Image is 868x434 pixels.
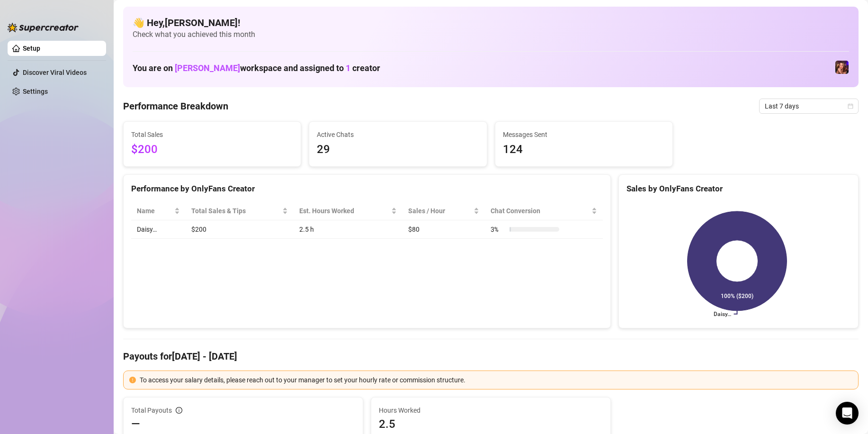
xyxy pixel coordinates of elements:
text: Daisy… [714,311,731,317]
a: Setup [23,45,40,52]
span: Sales / Hour [408,206,472,216]
a: Settings [23,88,48,95]
h4: Payouts for [DATE] - [DATE] [123,350,859,363]
a: Discover Viral Videos [23,69,87,76]
span: [PERSON_NAME] [175,63,240,73]
th: Name [131,202,186,220]
span: 29 [317,141,479,159]
span: exclamation-circle [129,377,136,383]
span: Total Sales [131,129,293,140]
span: Total Payouts [131,405,172,416]
span: 1 [346,63,350,73]
div: Open Intercom Messenger [836,402,859,425]
span: 124 [503,141,665,159]
span: $200 [131,141,293,159]
h4: 👋 Hey, [PERSON_NAME] ! [133,16,849,29]
div: Est. Hours Worked [299,206,389,216]
span: calendar [848,103,853,109]
th: Total Sales & Tips [186,202,294,220]
span: 2.5 [379,416,603,432]
h1: You are on workspace and assigned to creator [133,63,380,73]
th: Chat Conversion [485,202,603,220]
span: info-circle [176,407,182,414]
span: Active Chats [317,129,479,140]
td: Daisy… [131,220,186,239]
td: $80 [403,220,485,239]
div: Sales by OnlyFans Creator [626,182,850,195]
span: — [131,416,140,432]
span: Name [137,206,172,216]
th: Sales / Hour [403,202,485,220]
td: $200 [186,220,294,239]
span: Hours Worked [379,405,603,416]
span: 3 % [491,224,506,235]
span: Last 7 days [765,99,853,113]
td: 2.5 h [294,220,403,239]
span: Check what you achieved this month [133,29,849,40]
span: Total Sales & Tips [191,206,280,216]
span: Chat Conversion [491,206,590,216]
img: Daisy (@hereonneptune) [835,61,849,74]
h4: Performance Breakdown [123,99,228,113]
div: To access your salary details, please reach out to your manager to set your hourly rate or commis... [140,375,852,385]
img: logo-BBDzfeDw.svg [8,23,79,32]
span: Messages Sent [503,129,665,140]
div: Performance by OnlyFans Creator [131,182,603,195]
